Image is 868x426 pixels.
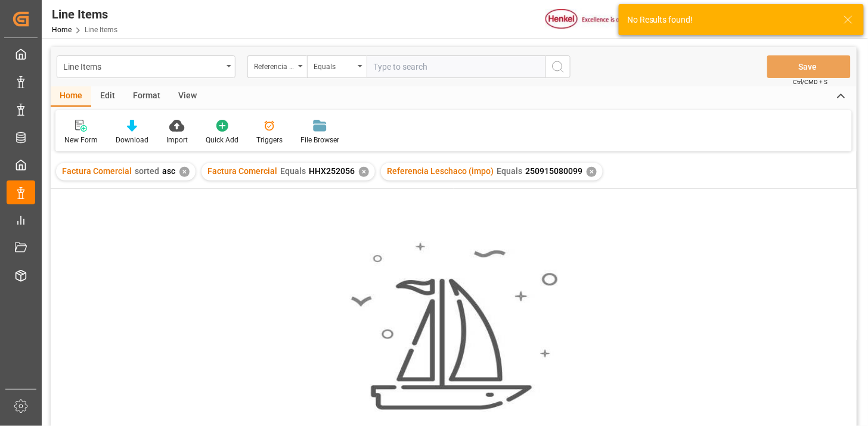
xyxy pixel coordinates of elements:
div: Download [116,135,148,145]
img: Henkel%20logo.jpg_1689854090.jpg [545,9,646,30]
span: Equals [280,166,306,176]
span: 250915080099 [525,166,582,176]
div: File Browser [300,135,339,145]
div: Line Items [63,58,222,73]
span: Factura Comercial [207,166,277,176]
span: Ctrl/CMD + S [793,77,828,86]
div: Import [166,135,188,145]
div: ✕ [179,167,190,177]
button: open menu [247,55,307,78]
span: Referencia Leschaco (impo) [387,166,494,176]
div: Triggers [256,135,283,145]
a: Home [52,26,72,34]
div: ✕ [587,167,597,177]
div: Quick Add [206,135,238,145]
div: Referencia Leschaco (impo) [254,58,294,72]
div: Home [51,86,91,107]
input: Type to search [367,55,545,78]
button: open menu [57,55,235,78]
div: View [169,86,206,107]
div: Format [124,86,169,107]
span: asc [162,166,175,176]
div: Equals [314,58,354,72]
div: ✕ [359,167,369,177]
button: search button [545,55,571,78]
div: New Form [64,135,98,145]
div: Line Items [52,5,117,23]
img: smooth_sailing.jpeg [349,241,558,412]
div: Edit [91,86,124,107]
button: open menu [307,55,367,78]
span: HHX252056 [309,166,355,176]
span: Factura Comercial [62,166,132,176]
button: Save [767,55,851,78]
div: No Results found! [627,14,832,26]
span: Equals [497,166,522,176]
span: sorted [135,166,159,176]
